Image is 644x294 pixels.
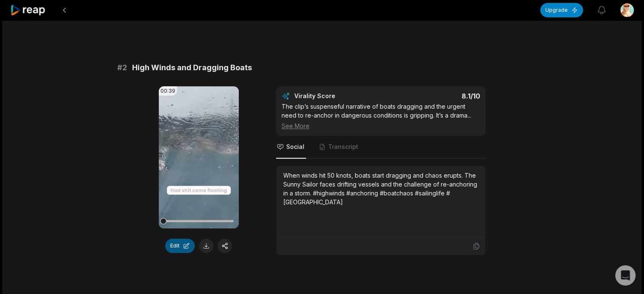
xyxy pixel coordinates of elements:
[328,143,358,151] span: Transcript
[294,92,385,100] div: Virality Score
[132,62,252,74] span: High Winds and Dragging Boats
[117,62,127,74] span: # 2
[389,92,480,100] div: 8.1 /10
[286,143,304,151] span: Social
[615,265,636,286] div: Open Intercom Messenger
[283,171,478,206] div: When winds hit 50 knots, boats start dragging and chaos erupts. The Sunny Sailor faces drifting v...
[282,102,480,130] div: The clip’s suspenseful narrative of boats dragging and the urgent need to re-anchor in dangerous ...
[540,3,583,17] button: Upgrade
[282,121,480,130] div: See More
[276,136,486,159] nav: Tabs
[165,239,195,253] button: Edit
[159,86,239,228] video: Your browser does not support mp4 format.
